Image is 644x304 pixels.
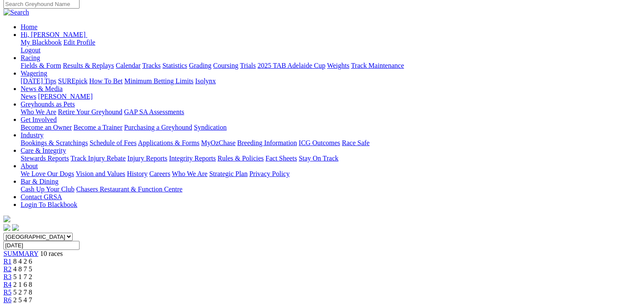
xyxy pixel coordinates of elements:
[21,116,57,123] a: Get Involved
[127,155,167,162] a: Injury Reports
[124,124,192,131] a: Purchasing a Greyhound
[76,170,125,177] a: Vision and Values
[138,139,199,146] a: Applications & Forms
[21,93,634,100] div: News & Media
[240,62,256,69] a: Trials
[13,296,32,304] span: 2 5 4 7
[21,162,38,170] a: About
[89,77,123,85] a: How To Bet
[13,258,32,265] span: 8 4 2 6
[21,62,634,70] div: Racing
[12,224,19,231] img: twitter.svg
[124,108,184,116] a: GAP SA Assessments
[21,108,56,116] a: Who We Are
[21,70,47,77] a: Wagering
[21,185,74,193] a: Cash Up Your Club
[21,31,86,38] span: Hi, [PERSON_NAME]
[40,250,63,257] span: 10 races
[63,62,114,69] a: Results & Replays
[21,139,88,146] a: Bookings & Scratchings
[163,62,187,69] a: Statistics
[58,77,87,85] a: SUREpick
[21,178,58,185] a: Bar & Dining
[237,139,297,146] a: Breeding Information
[149,170,170,177] a: Careers
[21,39,634,54] div: Hi, [PERSON_NAME]
[189,62,212,69] a: Grading
[299,155,338,162] a: Stay On Track
[3,241,80,250] input: Select date
[195,77,216,85] a: Isolynx
[266,155,297,162] a: Fact Sheets
[3,224,10,231] img: facebook.svg
[351,62,404,69] a: Track Maintenance
[21,131,43,139] a: Industry
[58,108,123,116] a: Retire Your Greyhound
[64,39,95,46] a: Edit Profile
[21,147,66,154] a: Care & Integrity
[3,9,29,16] img: Search
[21,77,56,85] a: [DATE] Tips
[89,139,136,146] a: Schedule of Fees
[327,62,350,69] a: Weights
[21,62,61,69] a: Fields & Form
[13,273,32,280] span: 5 1 7 2
[21,201,77,208] a: Login To Blackbook
[299,139,340,146] a: ICG Outcomes
[127,170,147,177] a: History
[3,258,12,265] a: R1
[218,155,264,162] a: Rules & Policies
[3,216,10,222] img: logo-grsa-white.png
[21,185,634,193] div: Bar & Dining
[13,265,32,273] span: 4 8 7 5
[3,265,12,273] a: R2
[342,139,369,146] a: Race Safe
[13,281,32,288] span: 2 1 6 8
[21,31,87,38] a: Hi, [PERSON_NAME]
[21,39,62,46] a: My Blackbook
[3,281,12,288] a: R4
[71,155,126,162] a: Track Injury Rebate
[3,273,12,280] a: R3
[21,93,36,100] a: News
[209,170,248,177] a: Strategic Plan
[21,193,62,201] a: Contact GRSA
[74,124,123,131] a: Become a Trainer
[194,124,227,131] a: Syndication
[21,124,72,131] a: Become an Owner
[21,77,634,85] div: Wagering
[76,185,182,193] a: Chasers Restaurant & Function Centre
[201,139,236,146] a: MyOzChase
[21,54,40,61] a: Racing
[142,62,161,69] a: Tracks
[21,139,634,147] div: Industry
[258,62,325,69] a: 2025 TAB Adelaide Cup
[21,124,634,131] div: Get Involved
[21,155,69,162] a: Stewards Reports
[3,289,12,296] a: R5
[124,77,193,85] a: Minimum Betting Limits
[21,85,63,92] a: News & Media
[21,170,634,178] div: About
[21,170,74,177] a: We Love Our Dogs
[21,46,40,54] a: Logout
[21,100,75,108] a: Greyhounds as Pets
[213,62,239,69] a: Coursing
[172,170,208,177] a: Who We Are
[21,155,634,162] div: Care & Integrity
[169,155,216,162] a: Integrity Reports
[3,250,38,257] a: SUMMARY
[21,108,634,116] div: Greyhounds as Pets
[21,23,37,30] a: Home
[116,62,141,69] a: Calendar
[249,170,290,177] a: Privacy Policy
[13,289,32,296] span: 5 2 7 8
[38,93,92,100] a: [PERSON_NAME]
[3,296,12,304] a: R6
